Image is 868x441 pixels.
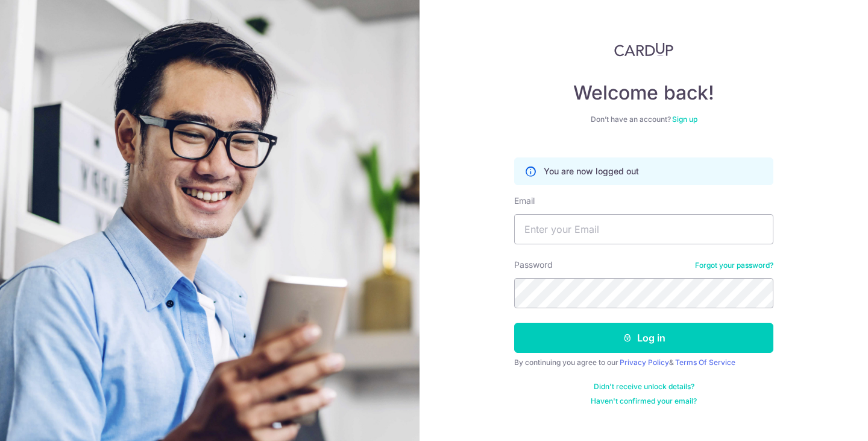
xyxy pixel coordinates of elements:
[672,115,697,124] a: Sign up
[614,42,673,57] img: CardUp Logo
[514,81,773,105] h4: Welcome back!
[695,261,773,270] a: Forgot your password?
[514,259,553,271] label: Password
[594,382,694,392] a: Didn't receive unlock details?
[620,358,669,367] a: Privacy Policy
[514,358,773,367] div: By continuing you agree to our &
[514,214,773,244] input: Enter your Email
[591,396,697,406] a: Haven't confirmed your email?
[544,165,639,177] p: You are now logged out
[514,195,535,207] label: Email
[514,115,773,124] div: Don’t have an account?
[514,323,773,353] button: Log in
[675,358,735,367] a: Terms Of Service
